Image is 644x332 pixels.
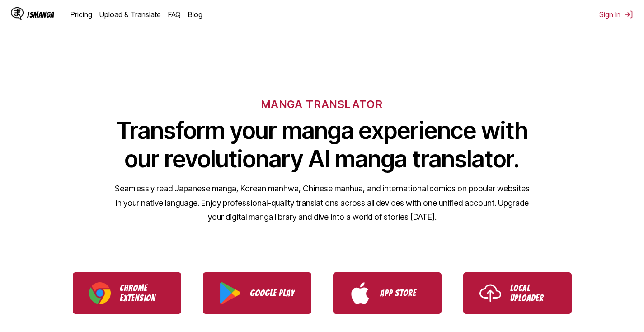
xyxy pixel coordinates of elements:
a: Pricing [71,10,92,19]
a: Download IsManga Chrome Extension [73,272,181,314]
div: IsManga [27,10,54,19]
img: Sign out [624,10,633,19]
p: App Store [380,288,425,298]
a: Download IsManga from App Store [333,272,442,314]
p: Local Uploader [510,283,555,303]
a: Blog [188,10,202,19]
img: App Store logo [349,282,371,304]
a: Use IsManga Local Uploader [463,272,572,314]
h6: MANGA TRANSLATOR [261,98,383,111]
a: Upload & Translate [99,10,161,19]
a: Download IsManga from Google Play [203,272,311,314]
p: Chrome Extension [120,283,165,303]
img: Chrome logo [89,282,111,304]
h1: Transform your manga experience with our revolutionary AI manga translator. [114,116,530,173]
a: FAQ [168,10,181,19]
a: IsManga LogoIsManga [11,7,71,22]
button: Sign In [599,10,633,19]
img: Google Play logo [219,282,241,304]
p: Seamlessly read Japanese manga, Korean manhwa, Chinese manhua, and international comics on popula... [114,181,530,224]
img: IsManga Logo [11,7,24,20]
img: Upload icon [479,282,501,304]
p: Google Play [250,288,295,298]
